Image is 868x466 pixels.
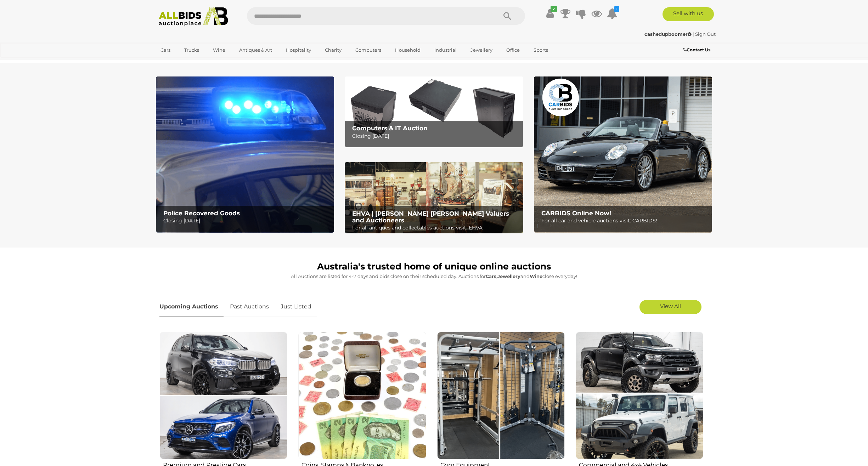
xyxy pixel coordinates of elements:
[281,44,316,56] a: Hospitality
[660,303,681,309] span: View All
[644,31,693,37] a: cashedupboomer
[614,6,619,12] i: 1
[352,132,519,141] p: Closing [DATE]
[534,76,712,233] a: CARBIDS Online Now! CARBIDS Online Now! For all car and vehicle auctions visit: CARBIDS!
[466,44,497,56] a: Jewellery
[541,210,611,217] b: CARBIDS Online Now!
[497,273,520,279] strong: Jewellery
[156,56,215,68] a: [GEOGRAPHIC_DATA]
[156,44,175,56] a: Cars
[155,7,232,27] img: Allbids.com.au
[695,31,716,37] a: Sign Out
[159,262,709,272] h1: Australia's trusted home of unique online auctions
[534,76,712,233] img: CARBIDS Online Now!
[683,46,712,54] a: Contact Us
[351,44,386,56] a: Computers
[576,332,703,459] img: Commercial and 4x4 Vehicles
[345,162,523,234] img: EHVA | Evans Hastings Valuers and Auctioneers
[159,296,224,317] a: Upcoming Auctions
[486,273,496,279] strong: Cars
[345,76,523,148] img: Computers & IT Auction
[352,210,509,224] b: EHVA | [PERSON_NAME] [PERSON_NAME] Valuers and Auctioneers
[607,7,618,20] a: 1
[663,7,714,21] a: Sell with us
[160,332,287,459] img: Premium and Prestige Cars
[275,296,317,317] a: Just Listed
[541,216,708,225] p: For all car and vehicle auctions visit: CARBIDS!
[298,332,426,459] img: Coins, Stamps & Banknotes
[430,44,461,56] a: Industrial
[163,210,240,217] b: Police Recovered Goods
[163,216,330,225] p: Closing [DATE]
[345,76,523,148] a: Computers & IT Auction Computers & IT Auction Closing [DATE]
[352,223,519,232] p: For all antiques and collectables auctions visit: EHVA
[502,44,524,56] a: Office
[693,31,694,37] span: |
[225,296,274,317] a: Past Auctions
[529,44,553,56] a: Sports
[352,125,428,132] b: Computers & IT Auction
[235,44,277,56] a: Antiques & Art
[390,44,425,56] a: Household
[345,162,523,234] a: EHVA | Evans Hastings Valuers and Auctioneers EHVA | [PERSON_NAME] [PERSON_NAME] Valuers and Auct...
[180,44,204,56] a: Trucks
[208,44,230,56] a: Wine
[683,47,710,52] b: Contact Us
[490,7,525,25] button: Search
[551,6,557,12] i: ✔
[639,300,701,314] a: View All
[530,273,542,279] strong: Wine
[437,332,565,459] img: Gym Equipment
[156,76,334,233] a: Police Recovered Goods Police Recovered Goods Closing [DATE]
[159,272,709,280] p: All Auctions are listed for 4-7 days and bids close on their scheduled day. Auctions for , and cl...
[644,31,692,37] strong: cashedupboomer
[320,44,346,56] a: Charity
[156,76,334,233] img: Police Recovered Goods
[545,7,555,20] a: ✔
